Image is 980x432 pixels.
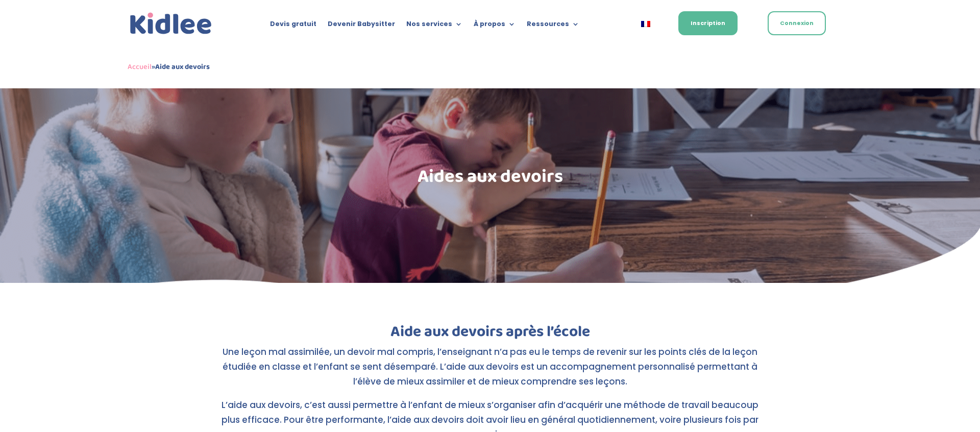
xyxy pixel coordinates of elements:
a: Ressources [527,20,579,32]
a: Connexion [768,11,826,35]
h2: Aide aux devoirs après l’école [214,324,766,345]
a: Kidlee Logo [128,10,214,37]
a: Nos services [406,20,462,32]
a: Devenir Babysitter [328,20,395,32]
span: » [128,61,210,73]
img: Français [641,21,650,27]
a: Accueil [128,61,152,73]
a: À propos [474,20,516,32]
p: Une leçon mal assimilée, un devoir mal compris, l’enseignant n’a pas eu le temps de revenir sur l... [214,345,766,398]
a: Devis gratuit [270,20,316,32]
h1: Aides aux devoirs [214,167,766,191]
strong: Aide aux devoirs [155,61,210,73]
a: Inscription [678,11,738,35]
img: logo_kidlee_bleu [128,10,214,37]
